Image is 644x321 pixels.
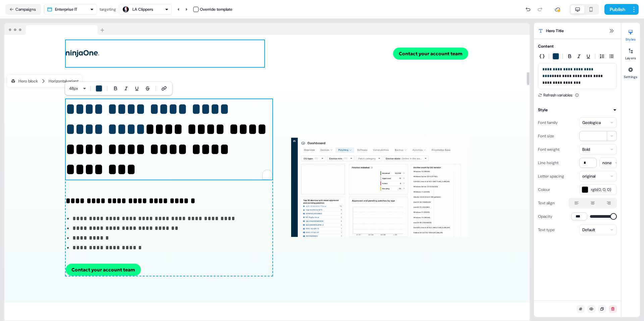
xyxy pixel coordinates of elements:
[119,4,172,15] button: LA Clippers
[538,43,554,50] div: Content
[393,48,468,60] button: Contact your account team
[604,4,629,15] button: Publish
[132,6,153,13] div: LA Clippers
[579,117,617,128] button: Geologica
[538,157,558,168] div: Line height
[538,131,554,141] div: Font size
[270,48,468,60] div: Contact your account team
[66,264,272,276] div: Contact your account team
[10,78,38,84] div: Hero block
[582,119,601,126] div: Geologica
[538,117,558,128] div: Font family
[591,186,614,193] span: rgb(0, 0, 0)
[69,85,78,92] span: 48 px
[49,78,78,84] div: Horizontal variant
[66,84,83,92] button: 48px
[621,46,640,60] button: Layers
[538,107,548,113] div: Style
[66,99,272,276] div: To enrich screen reader interactions, please activate Accessibility in Grammarly extension settin...
[538,144,559,155] div: Font weight
[621,64,640,79] button: Settings
[602,159,612,166] div: none
[66,99,272,180] div: To enrich screen reader interactions, please activate Accessibility in Grammarly extension settings
[4,23,107,35] img: Browser topbar
[538,224,555,235] div: Text type
[200,6,232,13] div: Override template
[538,211,552,222] div: Opacity
[291,99,468,276] img: Image
[582,227,595,233] div: Default
[582,146,590,153] div: Bold
[100,6,116,13] div: targeting
[582,173,595,180] div: original
[538,171,564,182] div: Letter spacing
[538,198,555,208] div: Text align
[538,92,572,99] button: Refresh variables
[55,6,77,13] div: Enterprise IT
[579,184,617,195] button: rgb(0, 0, 0)
[621,27,640,42] button: Styles
[538,107,617,113] button: Style
[5,4,41,15] button: Campaigns
[66,264,141,276] button: Contact your account team
[546,27,564,34] span: Hero Title
[538,184,550,195] div: Colour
